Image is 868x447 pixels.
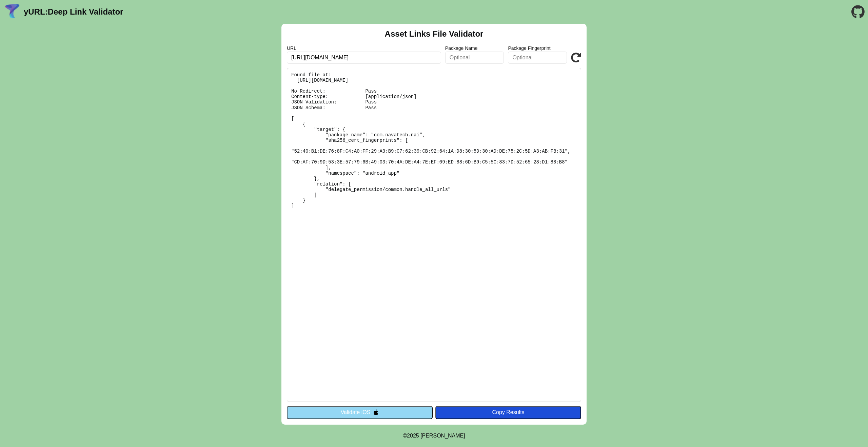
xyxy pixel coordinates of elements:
[287,406,433,419] button: Validate iOS
[439,409,578,415] div: Copy Results
[24,7,123,17] a: yURL:Deep Link Validator
[373,409,379,415] img: appleIcon.svg
[407,433,419,439] span: 2025
[508,52,567,64] input: Optional
[287,52,441,64] input: Required
[3,3,21,21] img: yURL Logo
[445,52,504,64] input: Optional
[508,45,567,51] label: Package Fingerprint
[385,29,484,39] h2: Asset Links File Validator
[445,45,504,51] label: Package Name
[287,68,581,402] pre: Found file at: [URL][DOMAIN_NAME] No Redirect: Pass Content-type: [application/json] JSON Validat...
[403,425,465,447] footer: ©
[435,406,581,419] button: Copy Results
[420,433,465,439] a: Michael Ibragimchayev's Personal Site
[287,45,441,51] label: URL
